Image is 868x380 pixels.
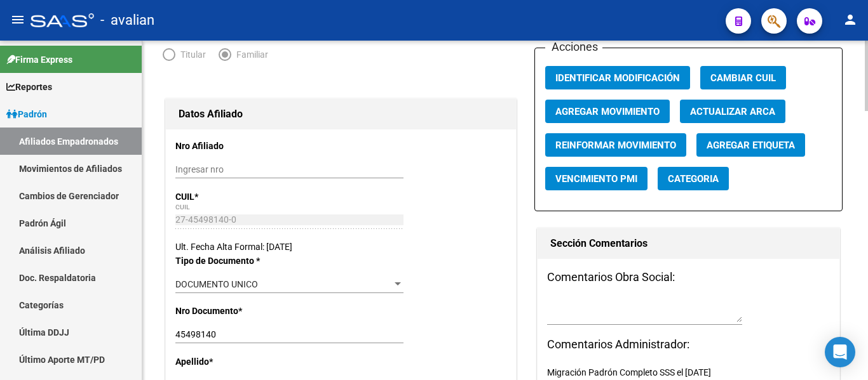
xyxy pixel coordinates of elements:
[175,254,275,268] p: Tipo de Documento *
[545,100,670,123] button: Agregar Movimiento
[545,38,602,56] h3: Acciones
[175,190,275,204] p: CUIL
[555,72,680,84] span: Identificar Modificación
[547,336,830,353] h3: Comentarios Administrador:
[547,268,830,286] h3: Comentarios Obra Social:
[175,48,206,62] span: Titular
[700,66,786,89] button: Cambiar CUIL
[179,104,503,124] h1: Datos Afiliado
[555,106,660,117] span: Agregar Movimiento
[658,167,729,190] button: Categoria
[545,167,648,190] button: Vencimiento PMI
[825,337,855,367] div: Open Intercom Messenger
[231,48,268,62] span: Familiar
[668,173,719,185] span: Categoria
[163,52,281,62] mat-radio-group: Elija una opción
[545,133,686,157] button: Reinformar Movimiento
[175,240,506,254] div: Ult. Fecha Alta Formal: [DATE]
[555,173,637,185] span: Vencimiento PMI
[707,140,795,151] span: Agregar Etiqueta
[696,133,805,157] button: Agregar Etiqueta
[10,12,25,27] mat-icon: menu
[680,100,785,123] button: Actualizar ARCA
[550,233,827,254] h1: Sección Comentarios
[6,80,52,94] span: Reportes
[175,355,275,369] p: Apellido
[100,6,154,34] span: - avalian
[690,106,775,117] span: Actualizar ARCA
[555,140,676,151] span: Reinformar Movimiento
[545,66,690,89] button: Identificar Modificación
[175,304,275,318] p: Nro Documento
[843,12,858,27] mat-icon: person
[6,53,72,67] span: Firma Express
[175,139,275,153] p: Nro Afiliado
[710,72,776,84] span: Cambiar CUIL
[175,279,258,289] span: DOCUMENTO UNICO
[6,107,47,121] span: Padrón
